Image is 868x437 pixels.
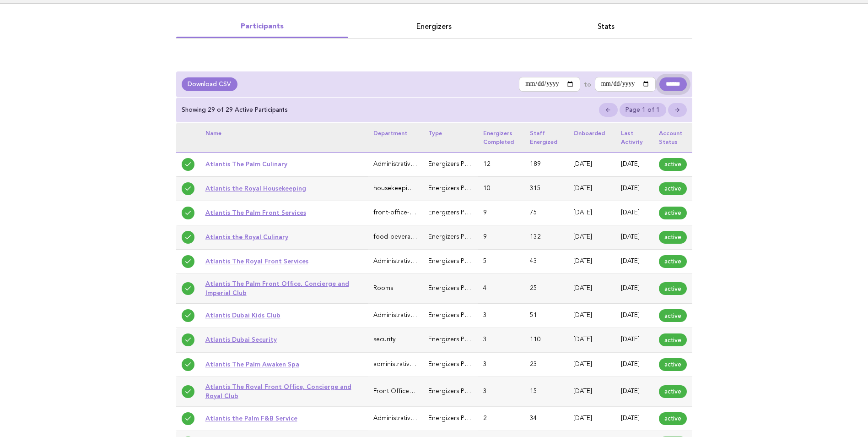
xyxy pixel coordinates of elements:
td: 43 [524,250,568,274]
a: Stats [520,20,692,33]
td: [DATE] [615,352,653,377]
a: Atlantis The Royal Front Services [205,257,308,265]
span: Administrative & General (Executive Office, HR, IT, Finance) [373,161,543,167]
span: Energizers Participant [428,415,491,421]
span: housekeeping-laundry [373,186,439,191]
td: 3 [478,304,524,328]
td: 132 [524,225,568,250]
span: active [659,207,687,219]
td: [DATE] [568,152,615,176]
span: Energizers Participant [428,234,491,240]
th: Name [200,123,368,152]
span: food-beverage [373,234,418,240]
td: 12 [478,152,524,176]
span: Rooms [373,285,393,291]
th: Onboarded [568,123,615,152]
th: Last activity [615,123,653,152]
td: [DATE] [568,201,615,225]
span: Administrative & General (Executive Office, HR, IT, Finance) [373,415,543,421]
td: 315 [524,176,568,201]
a: Atlantis The Palm Front Services [205,209,306,216]
th: Type [423,123,478,152]
span: active [659,231,687,244]
td: [DATE] [615,328,653,352]
td: 25 [524,274,568,304]
span: Administrative & General (Executive Office, HR, IT, Finance) [373,312,543,318]
td: 2 [478,406,524,431]
td: 9 [478,225,524,250]
span: front-office-guest-services [373,210,451,216]
td: 3 [478,377,524,406]
td: [DATE] [568,328,615,352]
td: 3 [478,352,524,377]
td: 34 [524,406,568,431]
td: [DATE] [615,152,653,176]
span: administrative-general-executive-office-hr-it-finance [373,361,524,367]
td: 23 [524,352,568,377]
span: Energizers Participant [428,285,491,291]
span: Administrative & General (Executive Office, HR, IT, Finance) [373,258,543,264]
span: active [659,309,687,322]
td: [DATE] [615,377,653,406]
td: 189 [524,152,568,176]
td: [DATE] [615,406,653,431]
td: 51 [524,304,568,328]
span: active [659,182,687,195]
td: [DATE] [568,352,615,377]
td: 9 [478,201,524,225]
span: active [659,255,687,268]
td: [DATE] [568,274,615,304]
td: 3 [478,328,524,352]
td: [DATE] [568,377,615,406]
a: Download CSV [182,77,237,91]
td: [DATE] [615,225,653,250]
span: Energizers Participant [428,258,491,264]
th: Account status [653,123,692,152]
a: Atlantis Dubai Security [205,336,277,343]
span: Energizers Participant [428,388,491,394]
span: active [659,158,687,171]
a: Atlantis the Royal Housekeeping [205,185,306,192]
th: Department [368,123,423,152]
span: Energizers Participant [428,210,491,216]
td: 15 [524,377,568,406]
td: [DATE] [568,176,615,201]
span: Energizers Participant [428,312,491,318]
span: Energizers Participant [428,186,491,191]
td: [DATE] [568,250,615,274]
span: Front Office, Concierge and Royal Club [373,388,489,394]
td: [DATE] [615,176,653,201]
a: Atlantis The Palm Front Office, Concierge and Imperial Club [205,280,349,296]
a: Atlantis The Palm Culinary [205,160,287,168]
span: active [659,282,687,295]
td: 4 [478,274,524,304]
a: Energizers [348,20,520,33]
td: [DATE] [568,225,615,250]
a: Atlantis the Palm F&B Service [205,415,297,422]
label: to [584,80,591,88]
span: active [659,412,687,425]
span: Energizers Participant [428,161,491,167]
td: 75 [524,201,568,225]
span: active [659,385,687,398]
td: [DATE] [615,250,653,274]
th: Energizers completed [478,123,524,152]
a: Atlantis Dubai Kids Club [205,311,280,319]
td: 5 [478,250,524,274]
td: 10 [478,176,524,201]
a: Atlantis The Royal Front Office, Concierge and Royal Club [205,383,351,399]
a: Atlantis The Palm Awaken Spa [205,361,299,368]
span: Energizers Participant [428,361,491,367]
td: [DATE] [615,274,653,304]
td: 110 [524,328,568,352]
span: security [373,337,396,343]
a: Atlantis the Royal Culinary [205,233,288,240]
td: [DATE] [615,201,653,225]
span: active [659,333,687,346]
td: [DATE] [568,406,615,431]
p: Showing 29 of 29 Active Participants [182,106,288,114]
td: [DATE] [615,304,653,328]
span: active [659,358,687,371]
td: [DATE] [568,304,615,328]
span: Energizers Participant [428,337,491,343]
